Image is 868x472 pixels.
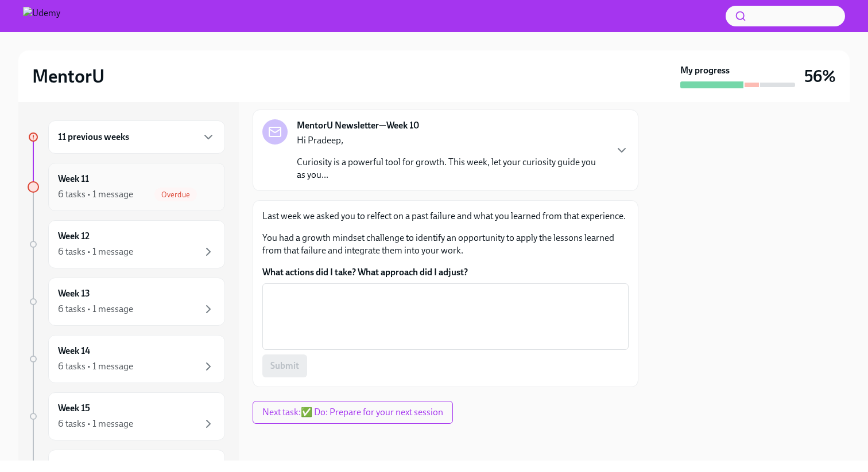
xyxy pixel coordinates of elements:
[297,156,606,181] p: Curiosity is a powerful tool for growth. This week, let your curiosity guide you as you...
[58,230,90,243] h6: Week 12
[58,459,90,472] h6: Week 16
[253,401,453,424] button: Next task:✅ Do: Prepare for your next session
[58,131,129,143] h6: 11 previous weeks
[262,210,629,223] p: Last week we asked you to relfect on a past failure and what you learned from that experience.
[28,278,225,326] a: Week 136 tasks • 1 message
[154,190,197,199] span: Overdue
[28,392,225,440] a: Week 156 tasks • 1 message
[23,7,60,25] img: Udemy
[297,134,606,147] p: Hi Pradeep,
[58,188,133,201] div: 6 tasks • 1 message
[28,220,225,268] a: Week 126 tasks • 1 message
[297,119,419,132] strong: MentorU Newsletter—Week 10
[28,163,225,211] a: Week 116 tasks • 1 messageOverdue
[262,232,629,257] p: You had a growth mindset challenge to identify an opportunity to apply the lessons learned from t...
[58,345,90,357] h6: Week 14
[48,120,225,154] div: 11 previous weeks
[262,407,443,418] span: Next task : ✅ Do: Prepare for your next session
[58,173,89,185] h6: Week 11
[32,65,104,88] h2: MentorU
[58,287,90,300] h6: Week 13
[28,335,225,383] a: Week 146 tasks • 1 message
[58,303,133,315] div: 6 tasks • 1 message
[58,402,90,415] h6: Week 15
[804,66,836,87] h3: 56%
[58,245,133,258] div: 6 tasks • 1 message
[680,64,730,77] strong: My progress
[58,418,133,430] div: 6 tasks • 1 message
[58,360,133,373] div: 6 tasks • 1 message
[262,266,629,279] label: What actions did I take? What approach did I adjust?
